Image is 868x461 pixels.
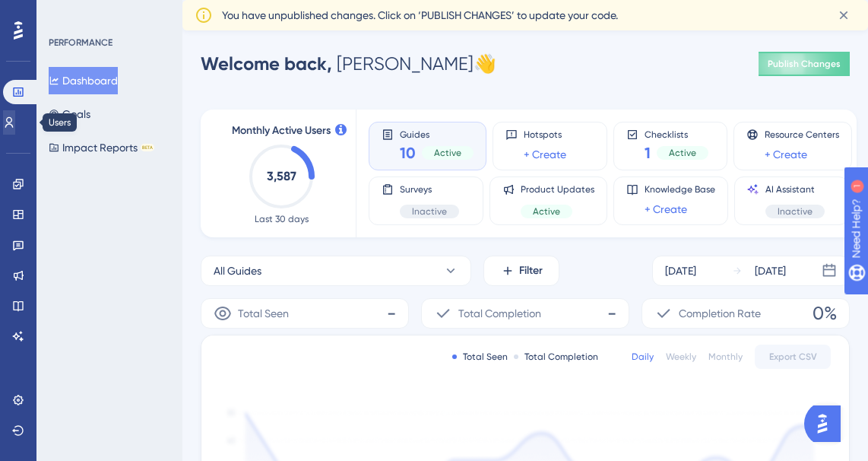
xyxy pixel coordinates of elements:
[514,351,598,363] div: Total Completion
[765,145,807,164] a: + Create
[768,58,841,70] span: Publish Changes
[201,52,332,75] span: Welcome back,
[755,262,786,280] div: [DATE]
[36,4,95,22] span: Need Help?
[533,205,560,218] span: Active
[645,129,708,139] span: Checklists
[222,6,618,24] span: You have unpublished changes. Click on ‘PUBLISH CHANGES’ to update your code.
[232,122,331,140] span: Monthly Active Users
[483,256,559,286] button: Filter
[665,262,696,280] div: [DATE]
[214,262,261,280] span: All Guides
[49,100,90,128] button: Goals
[645,142,651,164] span: 1
[452,351,508,363] div: Total Seen
[778,205,813,218] span: Inactive
[49,67,118,94] button: Dashboard
[607,301,616,326] span: -
[387,301,396,326] span: -
[708,351,743,363] div: Monthly
[201,256,471,286] button: All Guides
[645,200,687,218] a: + Create
[412,205,447,218] span: Inactive
[645,183,715,196] span: Knowledge Base
[400,183,459,196] span: Surveys
[765,129,839,141] span: Resource Centers
[666,351,696,363] div: Weekly
[765,183,825,196] span: AI Assistant
[759,52,850,76] button: Publish Changes
[141,144,154,151] div: BETA
[49,134,154,161] button: Impact ReportsBETA
[238,304,289,323] span: Total Seen
[458,304,541,323] span: Total Completion
[400,129,474,139] span: Guides
[49,37,112,49] div: PERFORMANCE
[201,52,496,76] div: [PERSON_NAME] 👋
[524,145,566,164] a: + Create
[524,129,566,141] span: Hotspots
[519,262,543,280] span: Filter
[804,401,850,447] iframe: UserGuiding AI Assistant Launcher
[669,147,696,159] span: Active
[813,301,837,326] span: 0%
[632,351,654,363] div: Daily
[434,147,461,159] span: Active
[400,142,416,164] span: 10
[106,8,110,20] div: 1
[255,213,309,225] span: Last 30 days
[755,345,831,369] button: Export CSV
[769,351,817,363] span: Export CSV
[679,304,761,323] span: Completion Rate
[521,183,594,196] span: Product Updates
[267,169,296,183] text: 3,587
